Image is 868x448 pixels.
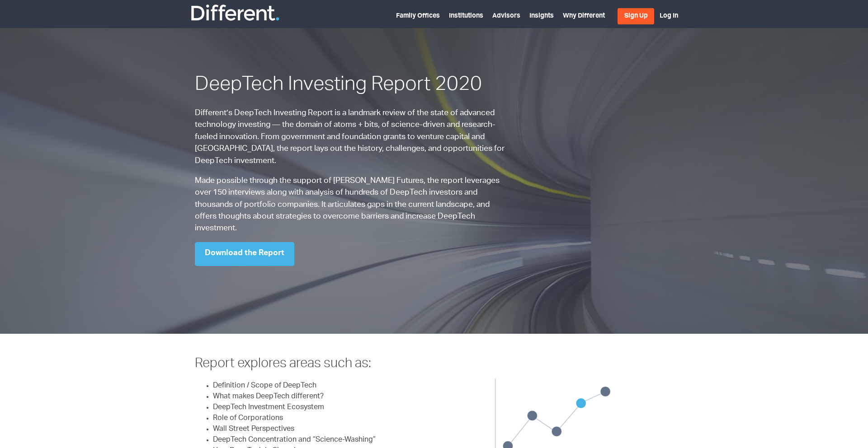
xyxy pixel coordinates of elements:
[195,175,509,235] p: Made possible through the support of [PERSON_NAME] Futures, the report leverages over 150 intervi...
[213,392,427,402] li: What makes DeepTech different?
[213,402,427,413] li: DeepTech Investment Ecosystem
[449,13,483,19] a: Institutions
[563,13,605,19] a: Why Different
[195,355,427,373] h3: Report explores areas such as:
[529,13,554,19] a: Insights
[396,13,440,19] a: Family Offices
[618,8,654,24] a: Sign Up
[492,13,520,19] a: Advisors
[213,424,427,435] li: Wall Street Perspectives
[213,435,427,446] li: DeepTech Concentration and “Science-Washing”
[213,413,427,424] li: Role of Corporations
[195,242,294,266] a: Download the Report
[660,13,678,19] a: Log In
[213,381,427,392] li: Definition / Scope of DeepTech
[195,107,509,167] p: Different’s DeepTech Investing Report is a landmark review of the state of advanced technology in...
[195,72,509,99] h1: DeepTech Investing Report 2020
[190,4,280,22] img: Different Funds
